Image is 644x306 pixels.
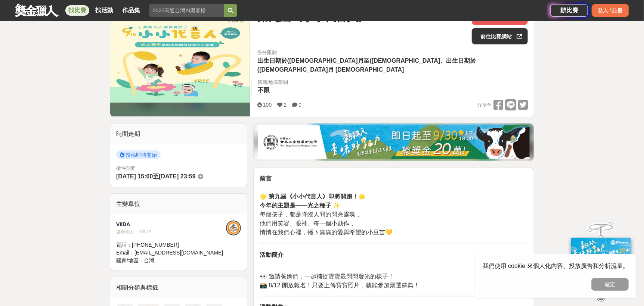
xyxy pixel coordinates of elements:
div: 國籍/地區限制 [258,79,288,86]
div: 登入 / 註冊 [592,4,629,17]
span: [DATE] 15:00 [116,173,153,179]
a: 找比賽 [65,5,89,16]
span: 每個孩子，都是降臨人間的閃亮靈魂， [260,211,361,218]
strong: 前言 [260,175,272,182]
span: 徵件期間 [116,165,136,171]
span: 台灣 [144,257,154,263]
span: 0 [298,102,301,108]
div: Email： [EMAIL_ADDRESS][DOMAIN_NAME] [116,249,226,257]
span: 國家/地區： [116,257,144,263]
div: 電話： [PHONE_NUMBER] [116,241,226,249]
strong: 活動簡介 [260,252,284,258]
span: 悄悄在我們心裡，播下滿滿的愛與希望的小豆苗💛 [260,229,393,235]
img: Cover Image [110,16,250,103]
div: 主辦單位 [110,194,247,215]
span: 出生日期於([DEMOGRAPHIC_DATA]月至([DEMOGRAPHIC_DATA]、出生日期於([DEMOGRAPHIC_DATA]月 [DEMOGRAPHIC_DATA] [257,57,476,73]
button: 確定 [591,278,629,291]
span: 100 [263,102,272,108]
span: 📸 8/12 開放報名！只要上傳寶寶照片，就能參加票選盛典！ [260,282,419,288]
a: 作品集 [119,5,143,16]
a: 找活動 [92,5,116,16]
div: 時間走期 [110,124,247,144]
span: 分享至 [477,100,492,111]
span: 投稿即將開始 [116,150,161,159]
div: 協辦/執行： VIIDA [116,228,226,235]
span: 我們使用 cookie 來個人化內容、投放廣告和分析流量。 [483,263,629,269]
strong: 🌟 第九屆《小小代言人》即將開跑！🌟 [260,193,366,200]
span: 2 [284,102,287,108]
div: 身分限制 [257,49,528,56]
a: 辦比賽 [551,4,588,17]
div: 相關分類與標籤 [110,277,247,298]
img: b0ef2173-5a9d-47ad-b0e3-de335e335c0a.jpg [258,125,530,159]
div: VIIDA [116,221,226,228]
strong: 今年的主題是——光之種子 ✨ [260,202,340,209]
input: 2025高通台灣AI黑客松 [149,4,224,17]
span: 不限 [258,87,270,93]
a: 前往比賽網站 [472,28,528,44]
img: ff197300-f8ee-455f-a0ae-06a3645bc375.jpg [571,234,631,284]
span: [DATE] 23:59 [159,173,195,179]
span: 👀 邀請爸媽們，一起捕捉寶寶最閃閃發光的樣子！ [260,273,394,280]
span: 他們用笑容、眼神、每一個小動作， [260,220,355,227]
span: 至 [153,173,159,179]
